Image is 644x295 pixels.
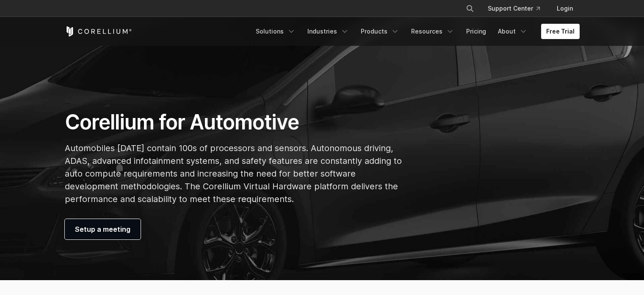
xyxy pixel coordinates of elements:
a: Login [550,1,580,16]
a: Resources [406,24,459,39]
span: Setup a meeting [75,224,130,234]
a: Pricing [461,24,491,39]
a: Free Trial [541,24,580,39]
a: Solutions [251,24,301,39]
div: Navigation Menu [456,1,580,16]
div: Navigation Menu [251,24,580,39]
a: Corellium Home [65,26,132,37]
a: About [493,24,533,39]
a: Support Center [481,1,547,16]
h1: Corellium for Automotive [65,110,402,135]
p: Automobiles [DATE] contain 100s of processors and sensors. Autonomous driving, ADAS, advanced inf... [65,142,402,205]
a: Products [356,24,404,39]
button: Search [462,1,478,16]
a: Industries [302,24,354,39]
a: Setup a meeting [65,219,141,239]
